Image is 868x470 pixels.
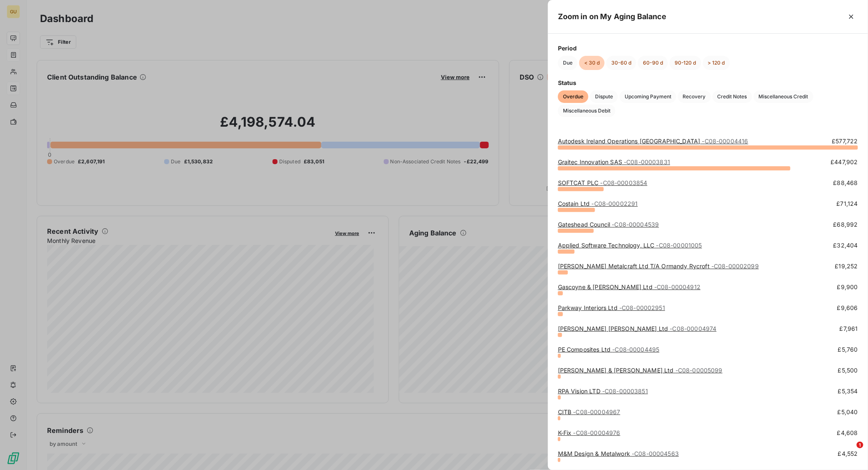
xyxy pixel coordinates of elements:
h5: Zoom in on My Aging Balance [558,11,667,22]
span: - C08-00004416 [702,137,748,145]
span: - C08-00004976 [573,429,620,436]
span: - C08-00003831 [624,158,670,165]
a: Costain Ltd [558,200,638,207]
span: - C08-00004974 [670,325,717,332]
span: £577,722 [832,137,858,145]
span: £71,124 [837,200,858,208]
span: - C08-00002951 [619,304,665,311]
span: £5,500 [838,366,858,375]
span: - C08-00001005 [656,242,702,249]
span: £5,354 [838,387,858,395]
a: SOFTCAT PLC [558,179,648,186]
button: > 120 d [703,56,730,70]
a: PE Composites Ltd [558,346,660,353]
a: RPA Vision LTD [558,387,648,395]
a: K-Fix [558,429,620,436]
span: - C08-00003854 [600,179,648,186]
span: £447,902 [831,158,858,166]
button: Credit Notes [713,90,752,103]
a: Applied Software Technology, LLC [558,242,702,249]
span: - C08-00003851 [602,387,648,395]
button: Miscellaneous Debit [558,105,615,117]
span: - C08-00005099 [675,367,723,374]
button: Miscellaneous Credit [754,90,813,103]
span: £19,252 [835,262,858,270]
span: £5,040 [838,408,858,416]
button: 90-120 d [670,56,701,70]
button: Overdue [558,90,588,103]
button: Upcoming Payment [620,90,676,103]
span: - C08-00004912 [654,283,700,290]
span: - C08-00002099 [711,262,759,270]
span: - C08-00004967 [573,408,620,415]
a: Graitec Innovation SAS [558,158,670,165]
span: Status [558,78,858,87]
span: - C08-00004563 [632,450,679,457]
button: < 30 d [579,56,605,70]
span: £4,608 [837,429,858,437]
a: [PERSON_NAME] [PERSON_NAME] Ltd [558,325,717,332]
a: Autodesk Ireland Operations [GEOGRAPHIC_DATA] [558,137,748,145]
a: Parkway Interiors Ltd [558,304,665,311]
button: 60-90 d [638,56,668,70]
span: £4,552 [838,450,858,458]
span: Period [558,44,858,52]
iframe: Intercom live chat [840,442,860,462]
button: Dispute [590,90,618,103]
a: M&M Design & Metalwork [558,450,679,457]
a: [PERSON_NAME] & [PERSON_NAME] Ltd [558,367,723,374]
span: - C08-00004539 [612,221,659,228]
span: £9,606 [837,304,858,312]
a: Gascoyne & [PERSON_NAME] Ltd [558,283,700,290]
span: £68,992 [833,220,858,229]
button: 30-60 d [606,56,636,70]
span: £9,900 [837,283,858,291]
button: Recovery [678,90,711,103]
span: - C08-00002291 [592,200,638,207]
span: 1 [857,442,863,448]
a: Gateshead Council [558,221,659,228]
span: £5,760 [838,345,858,354]
a: CITB [558,408,620,415]
span: £7,961 [840,325,858,333]
a: [PERSON_NAME] Metalcraft Ltd T/A Ormandy Rycroft [558,262,759,270]
span: - C08-00004495 [613,346,660,353]
span: £88,468 [833,179,858,187]
span: £32,404 [833,241,858,250]
button: Due [558,56,578,70]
